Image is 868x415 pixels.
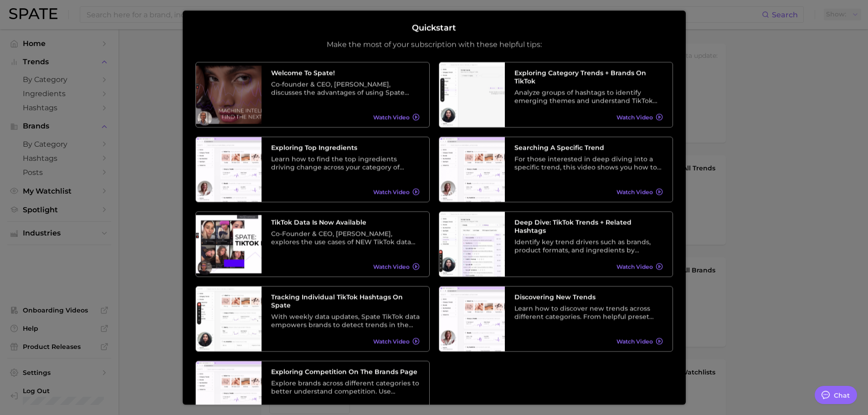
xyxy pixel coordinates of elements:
[439,286,673,352] a: Discovering New TrendsLearn how to discover new trends across different categories. From helpful ...
[271,379,420,395] div: Explore brands across different categories to better understand competition. Use different preset...
[271,143,420,152] h3: Exploring Top Ingredients
[616,263,653,270] span: Watch Video
[514,88,663,105] div: Analyze groups of hashtags to identify emerging themes and understand TikTok trends at a higher l...
[271,80,420,97] div: Co-founder & CEO, [PERSON_NAME], discusses the advantages of using Spate data as well as its vari...
[271,218,420,226] h3: TikTok data is now available
[412,23,456,33] h2: Quickstart
[195,137,430,202] a: Exploring Top IngredientsLearn how to find the top ingredients driving change across your categor...
[514,155,663,171] div: For those interested in deep diving into a specific trend, this video shows you how to search tre...
[439,137,673,202] a: Searching A Specific TrendFor those interested in deep diving into a specific trend, this video s...
[327,40,542,49] p: Make the most of your subscription with these helpful tips:
[514,69,663,85] h3: Exploring Category Trends + Brands on TikTok
[514,293,663,301] h3: Discovering New Trends
[195,211,430,277] a: TikTok data is now availableCo-Founder & CEO, [PERSON_NAME], explores the use cases of NEW TikTok...
[271,69,420,77] h3: Welcome to Spate!
[373,338,410,345] span: Watch Video
[271,293,420,309] h3: Tracking Individual TikTok Hashtags on Spate
[514,143,663,152] h3: Searching A Specific Trend
[514,238,663,254] div: Identify key trend drivers such as brands, product formats, and ingredients by leveraging a categ...
[514,304,663,321] div: Learn how to discover new trends across different categories. From helpful preset filters to diff...
[271,230,420,246] div: Co-Founder & CEO, [PERSON_NAME], explores the use cases of NEW TikTok data and its relationship w...
[616,338,653,345] span: Watch Video
[195,286,430,352] a: Tracking Individual TikTok Hashtags on SpateWith weekly data updates, Spate TikTok data empowers ...
[271,313,420,329] div: With weekly data updates, Spate TikTok data empowers brands to detect trends in the earliest stag...
[373,114,410,121] span: Watch Video
[616,189,653,195] span: Watch Video
[616,114,653,121] span: Watch Video
[373,263,410,270] span: Watch Video
[195,62,430,128] a: Welcome to Spate!Co-founder & CEO, [PERSON_NAME], discusses the advantages of using Spate data as...
[439,62,673,128] a: Exploring Category Trends + Brands on TikTokAnalyze groups of hashtags to identify emerging theme...
[439,211,673,277] a: Deep Dive: TikTok Trends + Related HashtagsIdentify key trend drivers such as brands, product for...
[271,368,420,376] h3: Exploring Competition on the Brands Page
[514,218,663,235] h3: Deep Dive: TikTok Trends + Related Hashtags
[373,189,410,195] span: Watch Video
[271,155,420,171] div: Learn how to find the top ingredients driving change across your category of choice. From broad c...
